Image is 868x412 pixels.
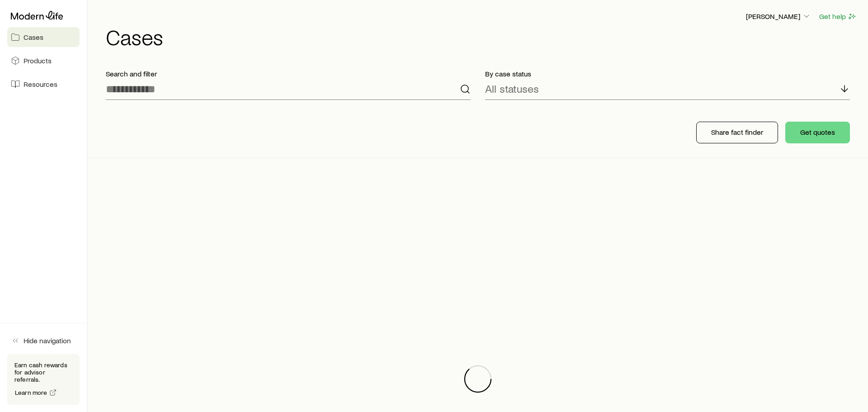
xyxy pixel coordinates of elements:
p: All statuses [485,82,539,95]
a: Cases [7,27,80,47]
button: Get help [819,11,857,22]
span: Learn more [15,389,47,396]
p: Search and filter [106,69,471,78]
span: Resources [24,80,57,89]
span: Products [24,56,52,65]
p: Earn cash rewards for advisor referrals. [14,361,72,383]
a: Resources [7,74,80,94]
a: Products [7,51,80,71]
p: [PERSON_NAME] [746,12,811,21]
button: Share fact finder [696,122,778,143]
span: Hide navigation [24,336,71,345]
span: Cases [24,33,43,42]
button: [PERSON_NAME] [745,11,811,22]
div: Earn cash rewards for advisor referrals.Learn more [7,354,80,405]
button: Hide navigation [7,331,80,350]
p: By case status [485,69,850,78]
h1: Cases [106,26,857,47]
button: Get quotes [785,122,850,143]
p: Share fact finder [711,128,763,137]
